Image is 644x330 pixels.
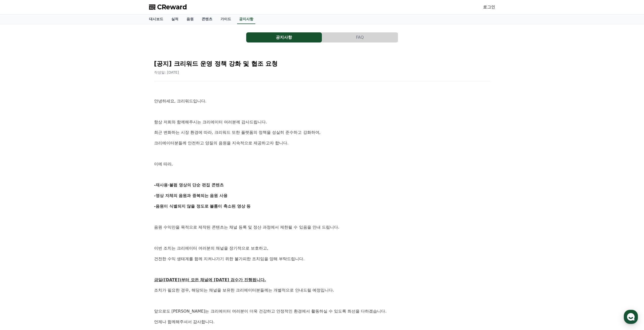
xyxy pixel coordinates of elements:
a: 홈 [2,160,33,173]
h2: [공지] 크리워드 운영 정책 강화 및 협조 요청 [154,60,490,68]
p: 안녕하세요, 크리워드입니다. [154,98,490,104]
span: 작성일: [DATE] [154,70,179,74]
p: 음원 수익만을 목적으로 제작된 콘텐츠는 채널 등록 및 정산 과정에서 제한될 수 있음을 안내 드립니다. [154,224,490,231]
a: 실적 [167,14,182,24]
a: 음원 [182,14,198,24]
p: 조치가 필요한 경우, 해당되는 채널을 보유한 크리에이터분들께는 개별적으로 안내드릴 예정입니다. [154,287,490,294]
p: 크리에이터분들께 안전하고 양질의 음원을 지속적으로 제공하고자 합니다. [154,140,490,146]
p: 언제나 함께해주셔서 감사합니다. [154,319,490,325]
span: 대화 [46,168,52,172]
strong: -영상 자체의 음원과 중복되는 음원 사용 [154,193,228,198]
a: 대시보드 [145,14,167,24]
button: 공지사항 [246,32,322,42]
a: 콘텐츠 [198,14,216,24]
a: 가이드 [216,14,235,24]
strong: -재사용·불펌 영상의 단순 편집 콘텐츠 [154,183,224,187]
a: CReward [149,3,187,11]
p: 최근 변화하는 시장 환경에 따라, 크리워드 또한 플랫폼의 정책을 성실히 준수하고 강화하여, [154,129,490,136]
p: 항상 저희와 함께해주시는 크리에이터 여러분께 감사드립니다. [154,119,490,125]
a: 공지사항 [237,14,255,24]
span: 홈 [16,168,19,172]
p: 이번 조치는 크리에이터 여러분의 채널을 장기적으로 보호하고, [154,245,490,252]
p: 이에 따라, [154,161,490,167]
strong: -음원이 식별되지 않을 정도로 볼륨이 축소된 영상 등 [154,204,251,209]
a: 설정 [65,160,97,173]
span: CReward [157,3,187,11]
button: FAQ [322,32,398,42]
p: 앞으로도 [PERSON_NAME]는 크리에이터 여러분이 더욱 건강하고 안정적인 환경에서 활동하실 수 있도록 최선을 다하겠습니다. [154,308,490,315]
a: 대화 [33,160,65,173]
a: 로그인 [483,4,495,10]
span: 설정 [78,168,84,172]
p: 건전한 수익 생태계를 함께 지켜나가기 위한 불가피한 조치임을 양해 부탁드립니다. [154,256,490,262]
u: 금일([DATE])부터 모든 채널에 [DATE] 검수가 진행됩니다. [154,277,266,282]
